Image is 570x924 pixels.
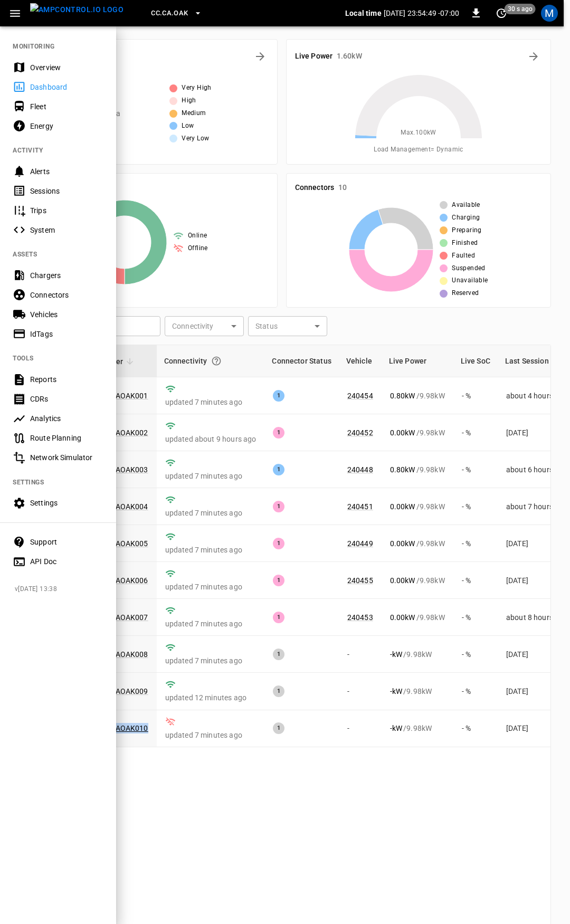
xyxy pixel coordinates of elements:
[345,8,382,18] p: Local time
[30,82,103,92] div: Dashboard
[30,309,103,320] div: Vehicles
[15,584,108,595] span: v [DATE] 13:38
[30,101,103,112] div: Fleet
[30,498,103,508] div: Settings
[384,8,459,18] p: [DATE] 23:54:49 -07:00
[30,394,103,404] div: CDRs
[30,62,103,73] div: Overview
[541,5,558,22] div: profile-icon
[30,374,103,385] div: Reports
[30,166,103,177] div: Alerts
[30,205,103,216] div: Trips
[493,5,510,22] button: set refresh interval
[30,433,103,443] div: Route Planning
[30,3,123,16] img: ampcontrol.io logo
[30,556,103,567] div: API Doc
[30,186,103,196] div: Sessions
[151,7,188,20] span: CC.CA.OAK
[30,225,103,235] div: System
[30,270,103,281] div: Chargers
[30,452,103,463] div: Network Simulator
[30,121,103,131] div: Energy
[30,537,103,547] div: Support
[30,290,103,300] div: Connectors
[30,413,103,424] div: Analytics
[30,329,103,339] div: IdTags
[505,4,536,14] span: 30 s ago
